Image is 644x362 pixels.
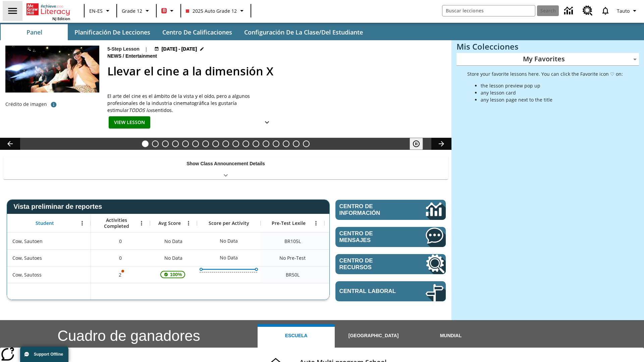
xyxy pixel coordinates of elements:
span: Cow, Sautoes [12,254,42,261]
button: Slide 10 The Invasion of the Free CD [232,140,239,147]
span: No Data [161,234,186,248]
button: Slide 4 ¿Los autos del futuro? [172,140,179,147]
span: Tauto [617,7,630,14]
a: Centro de información [560,2,579,20]
button: Escuela [258,324,335,348]
button: Planificación de lecciones [69,24,156,40]
div: Pausar [410,138,430,150]
button: View Lesson [109,116,150,129]
button: Abrir menú [77,218,87,228]
button: Language: EN-ES, Selecciona un idioma [87,5,114,17]
a: Notificaciones [597,2,614,19]
p: 2 [118,271,123,278]
span: / [123,53,124,59]
button: Slide 13 Career Lesson [263,140,269,147]
p: Store your favorite lessons here. You can click the Favorite icon ♡ on: [467,70,623,77]
button: Mundial [412,324,489,348]
span: Grade 12 [122,7,142,14]
button: Perfil/Configuración [614,5,641,17]
p: Crédito de imagen [5,101,47,108]
div: No Data, Cow, Sautoen [150,233,197,249]
span: 0 [119,238,122,245]
span: | [145,46,148,53]
button: Slide 12 Pre-release lesson [253,140,259,147]
button: Aug 18 - Aug 24 Elegir fechas [153,46,206,53]
input: search field [442,5,535,16]
button: Slide 14 Between Two Worlds [273,140,279,147]
button: Slide 11 Mixed Practice: Citing Evidence [243,140,249,147]
p: El arte del cine es el ámbito de la vista y el oído, pero a algunos profesionales de la industria... [107,93,275,114]
button: Slide 15 ¡Hurra por el Día de la Constitución! [283,140,289,147]
button: Abrir menú [183,218,194,228]
a: Centro de recursos, Se abrirá en una pestaña nueva. [579,2,597,20]
button: Grado: Grade 12, Elige un grado [119,5,154,17]
span: No Pre-Test, Cow, Sautoes [279,254,306,261]
span: EN-ES [89,7,103,14]
span: Cow, Sautoen [12,238,43,245]
button: Abrir menú [311,218,321,228]
span: Cow, Sautoss [12,271,42,278]
button: Configuración de la clase/del estudiante [239,24,368,40]
span: Beginning reader 105 Lexile, Cow, Sautoen [284,238,301,245]
div: 0, Cow, Sautoes [91,249,150,266]
span: B [163,6,166,15]
span: [DATE] - [DATE] [162,46,197,53]
span: Centro de información [339,203,403,217]
span: 0 [119,254,122,261]
a: Centro de mensajes [335,227,446,247]
span: Pre-Test Lexile [272,220,306,226]
li: any lesson card [481,89,623,96]
button: Slide 16 Point of View [293,140,300,147]
button: Support Offline [20,347,68,362]
span: Avg Score [158,220,181,226]
span: Entertainment [125,53,158,60]
span: Activities Completed [94,217,139,229]
button: Centro de calificaciones [157,24,237,40]
button: Panel [1,24,68,40]
span: Central laboral [339,288,406,295]
button: Pausar [410,138,423,150]
a: Centro de recursos, Se abrirá en una pestaña nueva. [335,254,446,274]
button: Slide 8 Attack of the Terrifying Tomatoes [212,140,219,147]
button: Slide 7 Solar Power to the People [202,140,209,147]
button: Slide 9 Fashion Forward in Ancient Rome [222,140,229,147]
button: Slide 6 The Last Homesteaders [192,140,199,147]
div: No Data, Cow, Sautoen [216,234,241,248]
div: Beginning reader 50 Lexile, ER, Según la medida de lectura Lexile, el estudiante es un Lector Eme... [324,266,388,283]
div: 0, Cow, Sautoen [91,233,150,249]
a: Centro de información [335,200,446,220]
button: Abrir menú [137,218,147,228]
span: Support Offline [34,352,63,357]
span: Student [36,220,54,226]
a: Portada [26,3,70,16]
span: Centro de mensajes [339,230,406,244]
button: Slide 17 El equilibrio de la Constitución [303,140,310,147]
div: Beginning reader 105 Lexile, ER, Según la medida de lectura Lexile, el estudiante es un Lector Em... [324,233,388,249]
div: No Data, Cow, Sautoes [150,249,197,266]
em: TODOS los [129,107,153,113]
a: Central laboral [335,281,446,301]
button: Ver más [260,116,274,129]
button: Carrusel de lecciones, seguir [431,138,451,150]
span: NJ Edition [52,16,70,21]
button: Slide 1 Llevar el cine a la dimensión X [142,140,149,147]
button: Slide 5 ¡Fuera! ¡Es privado! [182,140,189,147]
span: Score per Activity [209,220,249,226]
span: 2025 Auto Grade 12 [186,7,237,14]
span: News [107,53,123,60]
div: No Data, Cow, Sautoes [324,249,388,266]
button: Boost El color de la clase es rojo. Cambiar el color de la clase. [159,5,178,17]
span: Vista preliminar de reportes [13,203,105,210]
button: Crédito de foto: The Asahi Shimbun vía Getty Images [47,99,60,111]
h3: Mis Colecciones [457,42,639,51]
h2: Llevar el cine a la dimensión X [107,63,443,80]
button: Class: 2025 Auto Grade 12, Selecciona una clase [183,5,249,17]
p: Show Class Announcement Details [186,160,265,167]
p: 5-Step Lesson [107,46,140,53]
li: the lesson preview pop up [481,82,623,89]
span: Centro de recursos [339,257,406,271]
li: any lesson page next to the title [481,96,623,103]
span: Beginning reader 50 Lexile, Cow, Sautoss [286,271,300,278]
button: Abrir el menú lateral [3,1,22,21]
